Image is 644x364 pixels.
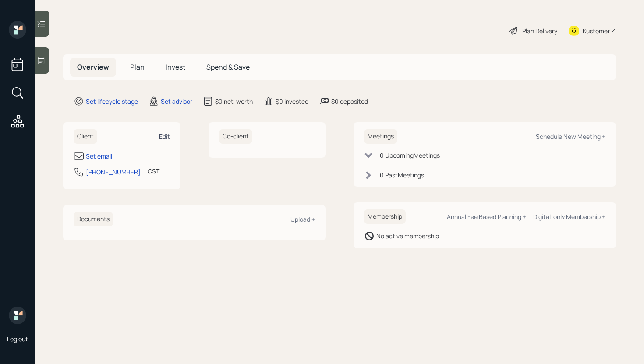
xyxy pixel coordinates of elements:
h6: Documents [74,212,113,226]
div: Log out [7,335,28,343]
div: CST [148,166,159,176]
span: Invest [166,62,185,72]
div: Digital-only Membership + [533,212,605,221]
div: Upload + [290,215,315,223]
div: Edit [159,132,170,141]
div: Set advisor [161,97,192,106]
div: 0 Upcoming Meeting s [380,151,440,160]
div: $0 invested [276,97,308,106]
div: Set email [86,152,112,161]
h6: Client [74,129,97,144]
span: Plan [130,62,145,72]
h6: Co-client [219,129,252,144]
div: $0 net-worth [215,97,253,106]
div: Kustomer [583,26,610,35]
img: retirable_logo.png [9,307,26,324]
div: Set lifecycle stage [86,97,138,106]
div: $0 deposited [331,97,368,106]
h6: Membership [364,209,406,224]
div: Plan Delivery [522,26,557,35]
span: Spend & Save [206,62,250,72]
div: 0 Past Meeting s [380,170,424,180]
span: Overview [77,62,109,72]
div: Schedule New Meeting + [536,132,605,141]
div: [PHONE_NUMBER] [86,167,141,177]
div: No active membership [376,231,439,240]
h6: Meetings [364,129,397,144]
div: Annual Fee Based Planning + [447,212,526,221]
